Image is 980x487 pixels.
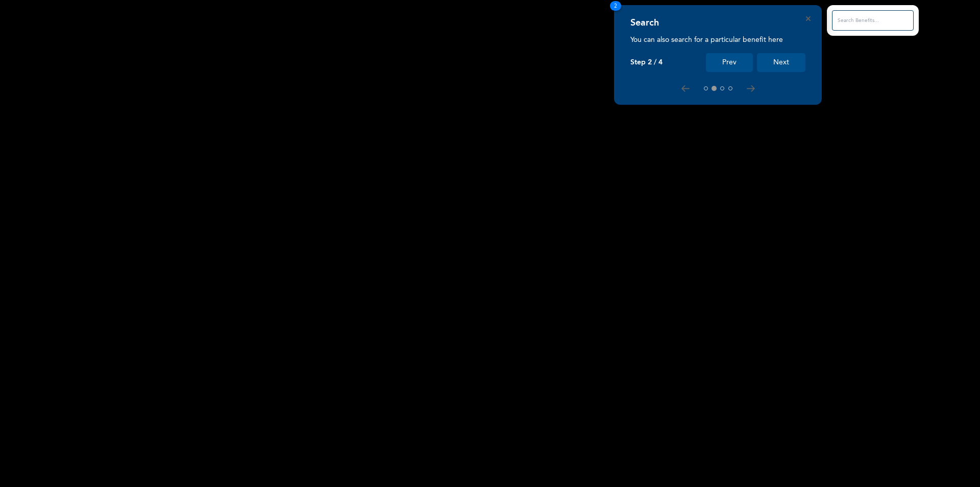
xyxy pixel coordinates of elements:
button: Close [806,16,811,21]
p: You can also search for a particular benefit here [630,35,805,45]
p: Step 2 / 4 [630,58,663,67]
input: Search Benefits... [832,10,914,31]
span: 2 [610,1,621,11]
h4: Search [630,17,659,29]
button: Next [757,53,805,72]
button: Prev [706,53,753,72]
